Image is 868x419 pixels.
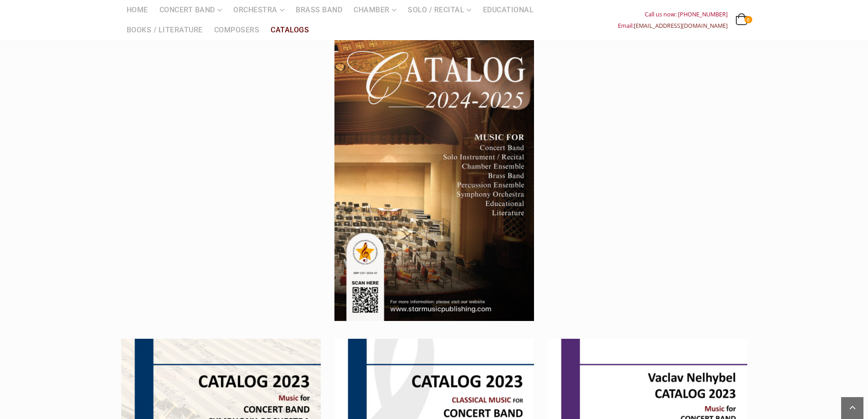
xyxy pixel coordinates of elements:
[618,9,728,20] div: Call us now: [PHONE_NUMBER]
[745,16,752,23] span: 0
[209,20,265,40] a: Composers
[618,20,728,31] div: Email:
[634,22,728,30] a: [EMAIL_ADDRESS][DOMAIN_NAME]
[265,20,314,40] a: Catalogs
[121,20,208,40] a: Books / Literature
